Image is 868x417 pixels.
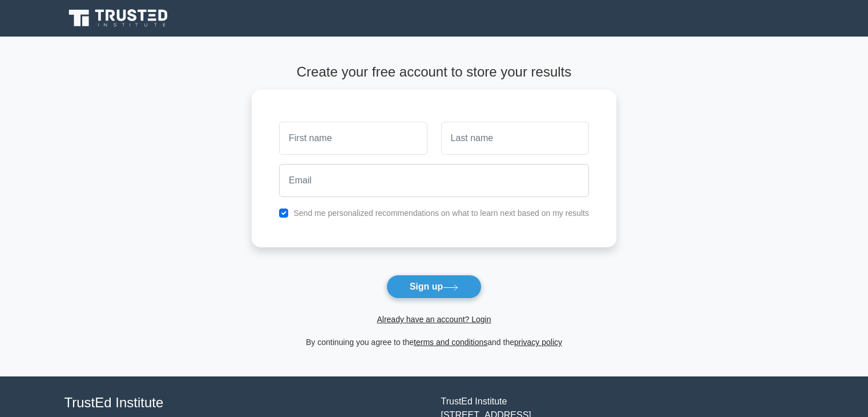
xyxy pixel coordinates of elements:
a: Already have an account? Login [377,315,491,324]
div: By continuing you agree to the and the [245,335,623,349]
a: terms and conditions [414,338,487,347]
button: Sign up [386,275,482,299]
h4: Create your free account to store your results [252,64,616,81]
input: Last name [441,122,589,155]
a: privacy policy [514,338,562,347]
input: First name [279,122,427,155]
label: Send me personalized recommendations on what to learn next based on my results [293,209,589,218]
h4: TrustEd Institute [64,395,427,411]
input: Email [279,164,589,197]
